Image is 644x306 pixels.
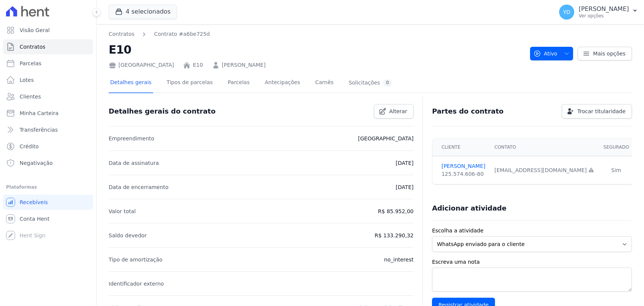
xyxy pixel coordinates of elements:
label: Escreva uma nota [432,258,632,266]
span: Mais opções [593,50,626,57]
a: Recebíveis [3,195,93,210]
button: 4 selecionados [109,5,177,19]
div: Plataformas [6,183,90,192]
span: Conta Hent [20,215,49,223]
span: Lotes [20,76,34,84]
span: Contratos [20,43,45,51]
p: Tipo de amortização [109,255,163,264]
h3: Detalhes gerais do contrato [109,107,215,116]
h3: Partes do contrato [432,107,504,116]
p: Ver opções [579,13,629,19]
span: Crédito [20,143,39,150]
p: [PERSON_NAME] [579,5,629,13]
a: Parcelas [226,73,251,93]
a: Clientes [3,89,93,104]
h3: Adicionar atividade [432,204,506,213]
div: Solicitações [349,79,392,86]
a: E10 [193,61,203,69]
th: Contato [490,138,599,156]
p: [DATE] [396,158,413,168]
nav: Breadcrumb [109,30,210,38]
div: [EMAIL_ADDRESS][DOMAIN_NAME] [495,166,595,174]
a: Alterar [374,104,414,118]
p: [GEOGRAPHIC_DATA] [358,134,413,143]
a: Tipos de parcelas [165,73,214,93]
a: Minha Carteira [3,106,93,121]
a: Contratos [109,30,134,38]
span: Negativação [20,159,53,167]
a: Crédito [3,139,93,154]
td: Sim [599,156,633,185]
a: Transferências [3,122,93,137]
span: Alterar [389,108,407,115]
a: [PERSON_NAME] [222,61,266,69]
span: Ativo [533,47,558,60]
h2: E10 [109,41,524,58]
div: [GEOGRAPHIC_DATA] [109,61,174,69]
p: Saldo devedor [109,231,147,240]
div: 0 [383,79,392,86]
a: Trocar titularidade [562,104,632,118]
a: Mais opções [578,47,632,60]
span: Transferências [20,126,58,134]
a: Visão Geral [3,23,93,38]
a: Conta Hent [3,211,93,226]
label: Escolha a atividade [432,227,632,235]
a: Carnês [314,73,335,93]
button: YD [PERSON_NAME] Ver opções [553,2,644,23]
span: Visão Geral [20,26,50,34]
button: Ativo [530,47,573,60]
p: R$ 85.952,00 [378,207,413,216]
a: Negativação [3,155,93,171]
p: Identificador externo [109,279,164,288]
a: Contratos [3,39,93,54]
span: Parcelas [20,60,41,67]
span: Recebíveis [20,198,48,206]
nav: Breadcrumb [109,30,524,38]
th: Cliente [432,138,490,156]
a: Solicitações0 [347,73,393,93]
p: Data de encerramento [109,183,169,192]
span: Minha Carteira [20,109,58,117]
p: R$ 133.290,32 [375,231,413,240]
p: Empreendimento [109,134,154,143]
p: Data de assinatura [109,158,159,168]
p: [DATE] [396,183,413,192]
a: Detalhes gerais [109,73,153,93]
a: Antecipações [263,73,302,93]
span: Trocar titularidade [577,108,626,115]
p: no_interest [384,255,413,264]
a: [PERSON_NAME] [441,162,485,170]
span: YD [563,9,570,15]
div: 125.574.606-80 [441,170,485,178]
p: Valor total [109,207,136,216]
a: Parcelas [3,56,93,71]
a: Contrato #a6be725d [154,30,210,38]
th: Segurado [599,138,633,156]
span: Clientes [20,93,41,100]
a: Lotes [3,72,93,88]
